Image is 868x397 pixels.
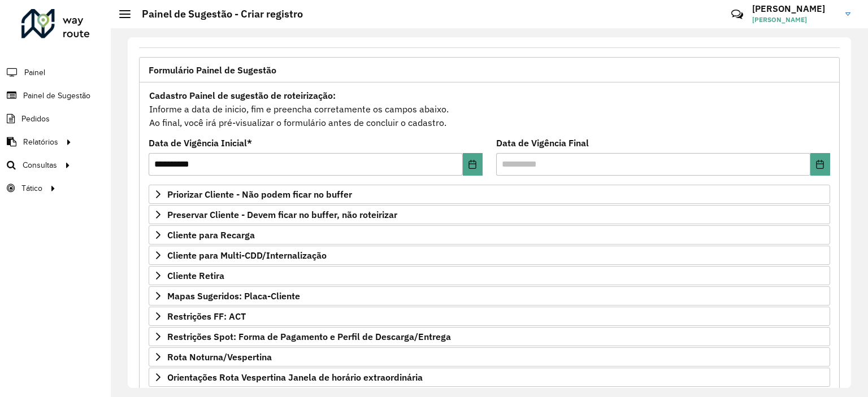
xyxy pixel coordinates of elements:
a: Cliente para Recarga [149,225,830,245]
span: Relatórios [23,136,58,148]
a: Rota Noturna/Vespertina [149,347,830,367]
h3: [PERSON_NAME] [752,3,837,14]
span: Pedidos [21,113,50,125]
strong: Cadastro Painel de sugestão de roteirização: [149,90,336,101]
span: Rota Noturna/Vespertina [167,352,272,361]
span: Orientações Rota Vespertina Janela de horário extraordinária [167,373,423,382]
span: Preservar Cliente - Devem ficar no buffer, não roteirizar [167,210,397,219]
a: Restrições Spot: Forma de Pagamento e Perfil de Descarga/Entrega [149,327,830,346]
label: Data de Vigência Inicial [149,136,252,150]
span: Consultas [23,159,57,171]
span: [PERSON_NAME] [752,15,837,25]
a: Contato Rápido [725,2,749,27]
a: Orientações Rota Vespertina Janela de horário extraordinária [149,368,830,387]
a: Preservar Cliente - Devem ficar no buffer, não roteirizar [149,205,830,224]
span: Tático [21,182,42,194]
a: Restrições FF: ACT [149,307,830,326]
button: Choose Date [463,153,483,176]
span: Restrições Spot: Forma de Pagamento e Perfil de Descarga/Entrega [167,332,451,341]
span: Painel de Sugestão [23,90,90,102]
div: Informe a data de inicio, fim e preencha corretamente os campos abaixo. Ao final, você irá pré-vi... [149,88,830,130]
span: Cliente para Multi-CDD/Internalização [167,251,327,260]
a: Cliente Retira [149,266,830,285]
label: Data de Vigência Final [496,136,589,150]
span: Cliente para Recarga [167,230,255,239]
span: Mapas Sugeridos: Placa-Cliente [167,291,300,300]
a: Priorizar Cliente - Não podem ficar no buffer [149,185,830,204]
span: Priorizar Cliente - Não podem ficar no buffer [167,190,352,199]
span: Restrições FF: ACT [167,312,246,321]
span: Cliente Retira [167,271,224,280]
h2: Painel de Sugestão - Criar registro [131,8,303,20]
a: Mapas Sugeridos: Placa-Cliente [149,286,830,306]
span: Painel [24,67,45,78]
button: Choose Date [810,153,830,176]
span: Formulário Painel de Sugestão [149,66,276,75]
a: Cliente para Multi-CDD/Internalização [149,246,830,265]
